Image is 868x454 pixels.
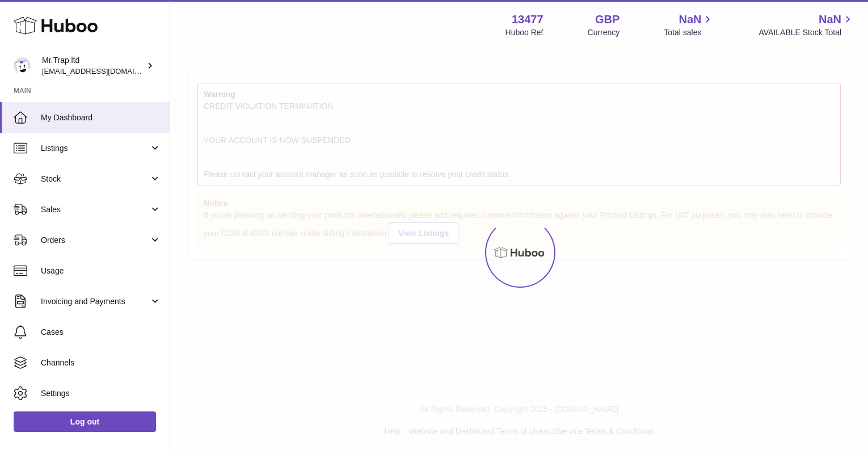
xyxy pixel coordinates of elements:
span: Channels [41,358,161,368]
span: Usage [41,266,161,276]
div: Huboo Ref [505,27,543,38]
span: Cases [41,327,161,338]
div: Currency [588,27,620,38]
span: Orders [41,235,149,246]
strong: GBP [595,12,620,27]
a: NaN AVAILABLE Stock Total [759,12,854,38]
span: Settings [41,388,161,399]
span: NaN [679,12,701,27]
strong: 13477 [512,12,543,27]
span: [EMAIL_ADDRESS][DOMAIN_NAME] [42,66,167,75]
span: My Dashboard [41,112,161,123]
span: NaN [819,12,841,27]
span: Invoicing and Payments [41,296,149,307]
span: Stock [41,174,149,184]
span: Total sales [664,27,714,38]
a: NaN Total sales [664,12,714,38]
span: AVAILABLE Stock Total [759,27,854,38]
img: office@grabacz.eu [14,57,31,74]
span: Listings [41,143,149,154]
span: Sales [41,204,149,215]
a: Log out [14,411,156,432]
div: Mr.Trap ltd [42,55,144,77]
